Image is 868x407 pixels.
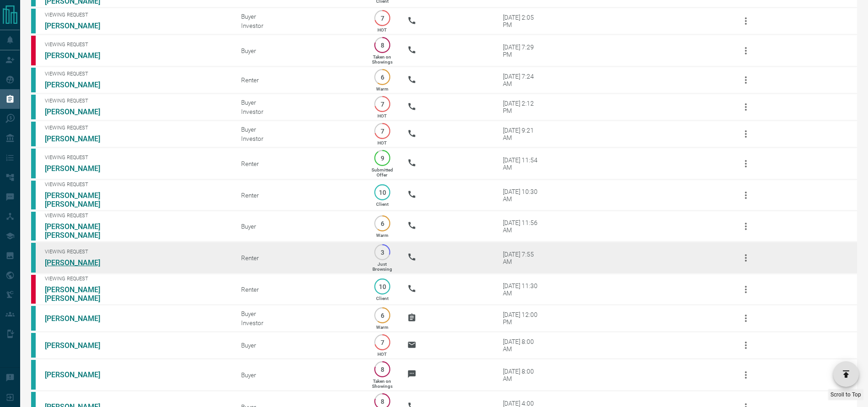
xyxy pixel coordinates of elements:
div: Renter [241,254,357,262]
a: [PERSON_NAME] [PERSON_NAME] [45,191,113,209]
div: Renter [241,76,357,84]
p: Warm [376,86,388,91]
div: [DATE] 12:00 PM [503,311,542,326]
div: condos.ca [31,68,36,92]
a: [PERSON_NAME] [45,51,113,60]
p: 10 [379,189,386,196]
div: condos.ca [31,9,36,33]
div: Buyer [241,342,357,349]
p: Client [376,202,388,207]
div: [DATE] 11:56 AM [503,219,542,234]
div: condos.ca [31,95,36,119]
span: Viewing Request [45,12,227,18]
div: Renter [241,286,357,293]
p: Taken on Showings [372,54,393,64]
a: [PERSON_NAME] [PERSON_NAME] [45,285,113,303]
a: [PERSON_NAME] [45,341,113,350]
span: Viewing Request [45,213,227,219]
div: condos.ca [31,243,36,273]
p: 9 [379,155,386,161]
p: Taken on Showings [372,379,393,389]
p: HOT [377,27,387,32]
div: Buyer [241,223,357,230]
a: [PERSON_NAME] [45,80,113,89]
div: Buyer [241,310,357,317]
p: 8 [379,366,386,373]
div: condos.ca [31,360,36,390]
p: 7 [379,15,386,21]
p: Warm [376,325,388,330]
p: HOT [377,113,387,118]
div: [DATE] 2:12 PM [503,100,542,114]
div: Investor [241,22,357,29]
span: Scroll to Top [830,391,861,398]
div: Investor [241,135,357,142]
div: [DATE] 2:05 PM [503,14,542,28]
a: [PERSON_NAME] [45,370,113,379]
p: Just Browsing [372,262,392,272]
p: Submitted Offer [372,167,393,177]
span: Viewing Request [45,155,227,161]
p: Client [376,296,388,301]
a: [PERSON_NAME] [45,21,113,30]
p: 8 [379,42,386,48]
div: Buyer [241,99,357,106]
p: 3 [379,249,386,256]
div: Buyer [241,13,357,20]
p: 6 [379,74,386,80]
span: Viewing Request [45,125,227,131]
div: condos.ca [31,333,36,358]
div: [DATE] 10:30 AM [503,188,542,203]
div: condos.ca [31,306,36,331]
div: condos.ca [31,181,36,209]
div: [DATE] 8:00 AM [503,368,542,382]
div: [DATE] 11:30 AM [503,282,542,297]
p: HOT [377,140,387,145]
a: [PERSON_NAME] [45,314,113,323]
div: condos.ca [31,212,36,241]
div: [DATE] 7:24 AM [503,73,542,87]
div: Investor [241,319,357,327]
span: Viewing Request [45,249,227,255]
div: [DATE] 7:55 AM [503,251,542,265]
span: Viewing Request [45,182,227,187]
div: [DATE] 9:21 AM [503,127,542,141]
a: [PERSON_NAME] [45,258,113,267]
a: [PERSON_NAME] [45,107,113,116]
div: condos.ca [31,149,36,178]
p: HOT [377,352,387,357]
div: [DATE] 7:29 PM [503,43,542,58]
div: Buyer [241,126,357,133]
span: Viewing Request [45,276,227,282]
div: Renter [241,160,357,167]
a: [PERSON_NAME] [45,134,113,143]
p: 6 [379,220,386,227]
div: property.ca [31,275,36,304]
div: Renter [241,192,357,199]
div: Buyer [241,371,357,379]
p: 8 [379,398,386,405]
a: [PERSON_NAME] [PERSON_NAME] [45,222,113,240]
div: Buyer [241,47,357,54]
div: [DATE] 11:54 AM [503,156,542,171]
div: Investor [241,108,357,115]
div: condos.ca [31,122,36,146]
div: [DATE] 8:00 AM [503,338,542,353]
p: 7 [379,128,386,134]
div: property.ca [31,36,36,65]
a: [PERSON_NAME] [45,164,113,173]
p: 10 [379,283,386,290]
p: 7 [379,101,386,107]
span: Viewing Request [45,98,227,104]
p: 6 [379,312,386,319]
p: Warm [376,233,388,238]
span: Viewing Request [45,71,227,77]
span: Viewing Request [45,42,227,48]
p: 7 [379,339,386,346]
